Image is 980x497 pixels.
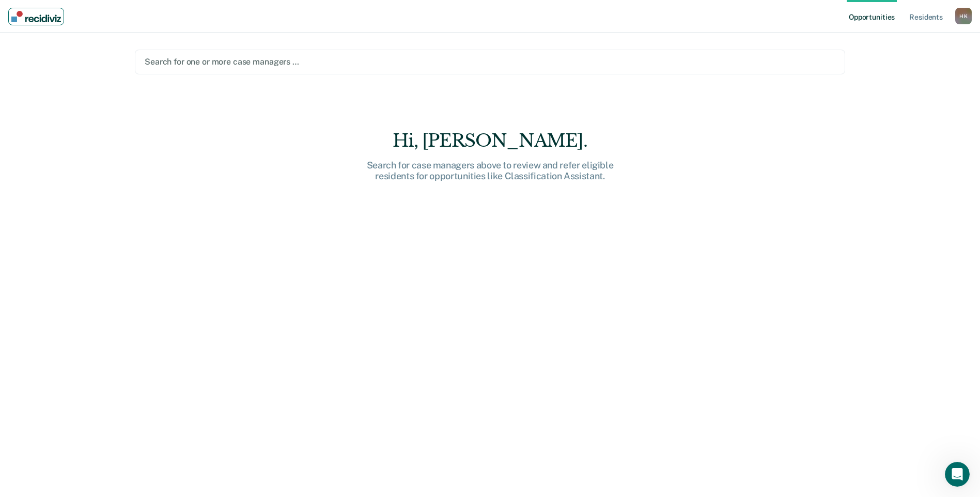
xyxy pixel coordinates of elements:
[945,462,970,487] iframe: Intercom live chat
[955,8,972,24] div: H K
[325,160,656,182] div: Search for case managers above to review and refer eligible residents for opportunities like Clas...
[11,11,61,22] img: Recidiviz
[955,8,972,24] button: Profile dropdown button
[325,130,656,151] div: Hi, [PERSON_NAME].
